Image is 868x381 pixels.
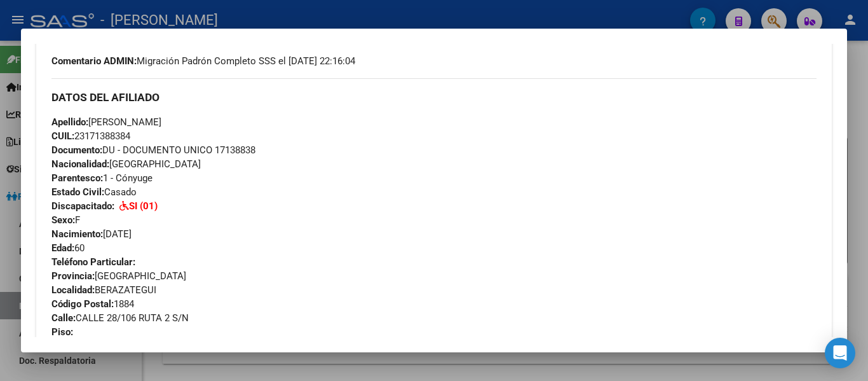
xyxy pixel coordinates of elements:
[51,228,132,240] span: [DATE]
[51,242,74,254] strong: Edad:
[51,54,355,68] span: Migración Padrón Completo SSS el [DATE] 22:16:04
[51,242,85,254] span: 60
[51,312,189,324] span: CALLE 28/106 RUTA 2 S/N
[51,270,186,282] span: [GEOGRAPHIC_DATA]
[51,116,161,128] span: [PERSON_NAME]
[51,172,103,184] strong: Parentesco:
[51,186,104,198] strong: Estado Civil:
[51,312,76,324] strong: Calle:
[51,116,88,128] strong: Apellido:
[51,214,75,226] strong: Sexo:
[129,200,158,212] strong: SI (01)
[51,130,130,142] span: 23171388384
[51,214,80,226] span: F
[51,326,73,338] strong: Piso:
[51,186,137,198] span: Casado
[51,256,135,268] strong: Teléfono Particular:
[51,130,74,142] strong: CUIL:
[51,55,137,67] strong: Comentario ADMIN:
[51,284,95,296] strong: Localidad:
[51,90,817,104] h3: DATOS DEL AFILIADO
[825,338,855,368] div: Open Intercom Messenger
[51,144,255,156] span: DU - DOCUMENTO UNICO 17138838
[51,298,134,310] span: 1884
[51,172,153,184] span: 1 - Cónyuge
[51,284,156,296] span: BERAZATEGUI
[51,144,102,156] strong: Documento:
[51,298,114,310] strong: Código Postal:
[51,200,114,212] strong: Discapacitado:
[51,228,103,240] strong: Nacimiento:
[51,158,109,170] strong: Nacionalidad:
[51,270,95,282] strong: Provincia:
[51,158,201,170] span: [GEOGRAPHIC_DATA]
